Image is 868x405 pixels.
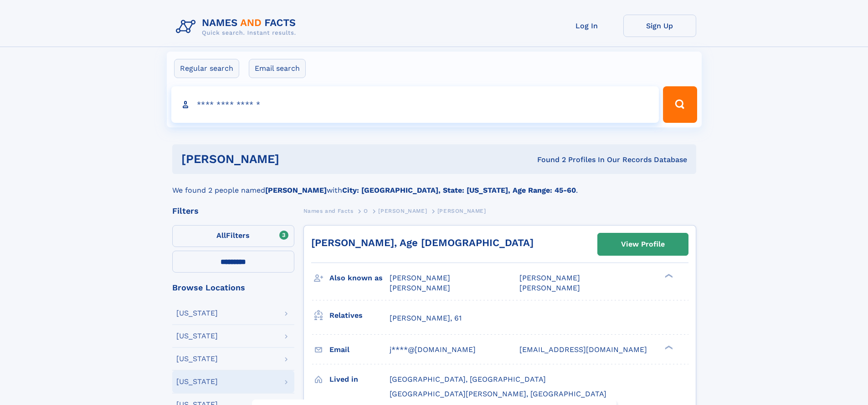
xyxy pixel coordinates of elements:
div: Filters [172,207,294,215]
span: [PERSON_NAME] [390,274,450,282]
div: ❯ [663,344,673,350]
div: ❯ [663,273,673,279]
span: [PERSON_NAME] [390,284,450,292]
label: Regular search [174,59,239,78]
span: [EMAIL_ADDRESS][DOMAIN_NAME] [519,345,647,354]
div: [US_STATE] [176,378,218,385]
input: search input [171,86,659,123]
h3: Email [329,342,390,358]
a: [PERSON_NAME], Age [DEMOGRAPHIC_DATA] [311,237,534,248]
span: O [364,208,368,214]
div: View Profile [621,234,665,255]
a: O [364,205,368,216]
h3: Relatives [329,308,390,323]
div: Found 2 Profiles In Our Records Database [408,155,687,165]
span: [GEOGRAPHIC_DATA][PERSON_NAME], [GEOGRAPHIC_DATA] [390,389,606,398]
h3: Also known as [329,270,390,286]
h3: Lived in [329,372,390,387]
b: City: [GEOGRAPHIC_DATA], State: [US_STATE], Age Range: 45-60 [342,186,576,195]
div: Browse Locations [172,284,294,292]
div: We found 2 people named with . [172,174,696,196]
span: [PERSON_NAME] [519,274,580,282]
a: View Profile [598,233,688,255]
a: Log In [550,15,623,37]
span: [PERSON_NAME] [378,208,427,214]
label: Email search [249,59,306,78]
a: [PERSON_NAME] [378,205,427,216]
button: Search Button [663,86,697,123]
span: [GEOGRAPHIC_DATA], [GEOGRAPHIC_DATA] [390,375,546,384]
a: [PERSON_NAME], 61 [390,313,462,323]
div: [US_STATE] [176,310,218,317]
a: Names and Facts [303,205,354,216]
a: Sign Up [623,15,696,37]
div: [US_STATE] [176,332,218,340]
img: Logo Names and Facts [172,15,303,39]
h1: [PERSON_NAME] [181,153,408,165]
div: [US_STATE] [176,355,218,363]
span: All [216,231,226,240]
span: [PERSON_NAME] [519,284,580,292]
label: Filters [172,225,294,247]
b: [PERSON_NAME] [265,186,327,195]
span: [PERSON_NAME] [437,208,486,214]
